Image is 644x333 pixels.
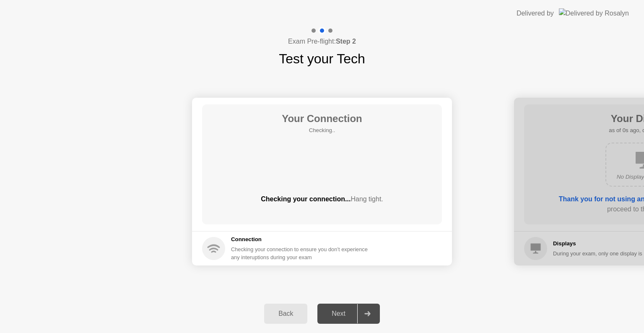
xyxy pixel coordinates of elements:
[282,111,362,126] h1: Your Connection
[336,38,356,45] b: Step 2
[231,245,373,261] div: Checking your connection to ensure you don’t experience any interuptions during your exam
[279,49,365,69] h1: Test your Tech
[288,36,356,47] h4: Exam Pre-flight:
[317,304,380,324] button: Next
[517,8,554,18] div: Delivered by
[351,195,383,203] span: Hang tight.
[282,126,362,135] h5: Checking..
[267,310,305,317] div: Back
[264,304,307,324] button: Back
[320,310,357,317] div: Next
[202,194,442,204] div: Checking your connection...
[231,235,373,244] h5: Connection
[559,8,629,18] img: Delivered by Rosalyn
